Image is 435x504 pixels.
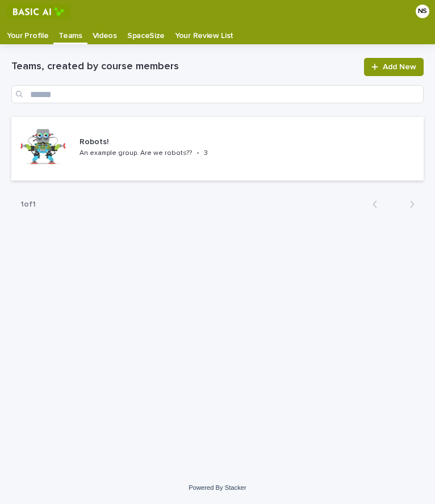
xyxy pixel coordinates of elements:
p: Your Profile [7,23,48,41]
a: Teams [53,23,87,43]
p: An example group. Are we robots?? [80,149,192,157]
p: Videos [93,23,117,41]
a: Robots!An example group. Are we robots??•3 [11,117,424,181]
a: SpaceSize [122,23,170,44]
p: 1 of 1 [11,191,45,219]
a: Add New [364,58,424,76]
button: Back [363,199,394,209]
a: Your Review List [170,23,239,44]
p: Your Review List [175,23,233,41]
a: Powered By Stacker [189,484,246,491]
h1: Teams, created by course members [11,60,357,74]
p: SpaceSize [127,23,165,41]
img: RtIB8pj2QQiOZo6waziI [7,4,70,19]
p: • [196,149,199,157]
p: Teams [58,23,82,41]
p: Robots! [80,137,237,147]
a: Videos [87,23,122,44]
button: Next [394,199,424,209]
span: Add New [383,63,416,71]
input: Search [11,85,424,103]
p: 3 [204,149,208,157]
div: NS [416,5,429,18]
a: Your Profile [2,23,53,44]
